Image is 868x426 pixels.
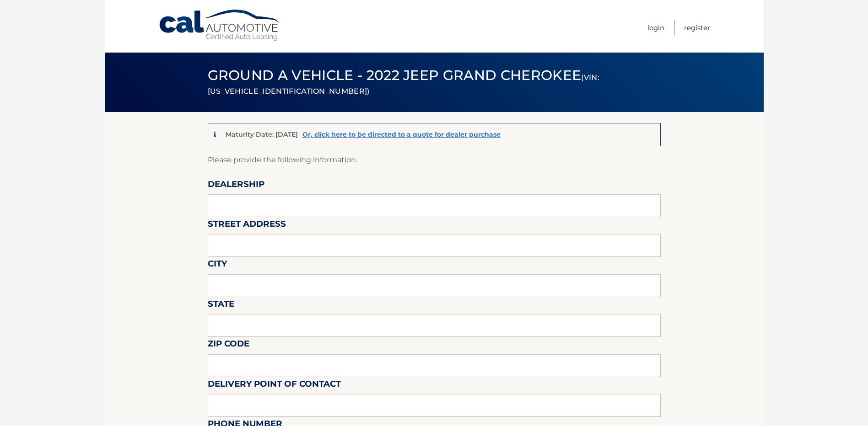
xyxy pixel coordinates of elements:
[302,130,501,138] a: Or, click here to be directed to a quote for dealer purchase
[158,9,282,42] a: Cal Automotive
[208,297,234,314] label: State
[226,130,298,138] p: Maturity Date: [DATE]
[208,67,599,97] span: Ground a Vehicle - 2022 Jeep Grand Cherokee
[208,377,341,394] label: Delivery Point of Contact
[208,257,227,274] label: City
[647,20,664,35] a: Login
[208,217,286,234] label: Street Address
[208,73,599,96] small: (VIN: [US_VEHICLE_IDENTIFICATION_NUMBER])
[684,20,710,35] a: Register
[208,154,661,166] p: Please provide the following information.
[208,177,264,194] label: Dealership
[208,337,249,354] label: Zip Code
